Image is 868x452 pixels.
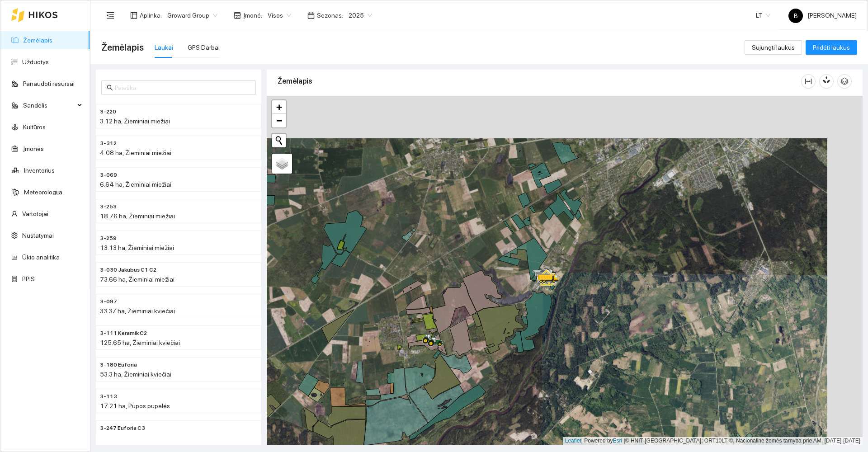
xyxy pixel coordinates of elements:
[268,9,291,22] span: Visos
[100,329,147,338] span: 3-111 Keramik C2
[272,134,286,147] button: Initiate a new search
[140,10,162,20] span: Aplinka :
[100,402,170,410] span: 17.21 ha, Pupos pupelės
[106,11,114,19] span: menu-fold
[22,275,35,282] a: PPIS
[100,212,175,220] span: 18.76 ha, Žieminiai miežiai
[563,437,863,445] div: | Powered by © HNIT-[GEOGRAPHIC_DATA]; ORT10LT ©, Nacionalinė žemės tarnyba prie AM, [DATE]-[DATE]
[100,424,145,433] span: 3-247 Euforia C3
[100,139,117,148] span: 3-312
[24,167,55,174] a: Inventorius
[100,392,117,401] span: 3-113
[100,171,117,179] span: 3-069
[22,254,60,261] a: Ūkio analitika
[23,145,44,152] a: Įmonės
[100,276,175,283] span: 73.66 ha, Žieminiai miežiai
[349,9,372,22] span: 2025
[23,123,46,131] a: Kultūros
[624,438,625,444] span: |
[115,83,250,93] input: Paieška
[100,234,117,243] span: 3-259
[100,244,174,251] span: 13.13 ha, Žieminiai miežiai
[613,438,623,444] a: Esri
[100,266,156,274] span: 3-030 Jakubus C1 C2
[22,58,49,66] a: Užduotys
[100,118,170,125] span: 3.12 ha, Žieminiai miežiai
[243,10,262,20] span: Įmonė :
[794,9,798,23] span: B
[101,40,144,55] span: Žemėlapis
[101,6,119,24] button: menu-fold
[23,96,75,114] span: Sandėlis
[100,297,117,306] span: 3-097
[272,100,286,114] a: Zoom in
[23,37,52,44] a: Žemėlapis
[806,40,857,55] button: Pridėti laukus
[107,85,113,91] span: search
[100,339,180,346] span: 125.65 ha, Žieminiai kviečiai
[813,42,850,52] span: Pridėti laukus
[22,210,48,217] a: Vartotojai
[100,361,137,369] span: 3-180 Euforia
[100,149,171,156] span: 4.08 ha, Žieminiai miežiai
[100,307,175,315] span: 33.37 ha, Žieminiai kviečiai
[278,68,801,94] div: Žemėlapis
[276,101,282,113] span: +
[788,12,857,19] span: [PERSON_NAME]
[307,12,315,19] span: calendar
[752,42,795,52] span: Sujungti laukus
[100,181,171,188] span: 6.64 ha, Žieminiai miežiai
[23,80,75,87] a: Panaudoti resursai
[100,202,117,211] span: 3-253
[745,44,802,51] a: Sujungti laukus
[24,188,62,196] a: Meteorologija
[276,115,282,126] span: −
[100,371,171,378] span: 53.3 ha, Žieminiai kviečiai
[22,232,54,239] a: Nustatymai
[155,42,173,52] div: Laukai
[272,154,292,174] a: Layers
[130,12,137,19] span: layout
[801,74,816,89] button: column-width
[806,44,857,51] a: Pridėti laukus
[100,108,116,116] span: 3-220
[272,114,286,127] a: Zoom out
[745,40,802,55] button: Sujungti laukus
[167,9,217,22] span: Groward Group
[756,9,770,22] span: LT
[565,438,581,444] a: Leaflet
[188,42,220,52] div: GPS Darbai
[317,10,343,20] span: Sezonas :
[234,12,241,19] span: shop
[802,78,815,85] span: column-width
